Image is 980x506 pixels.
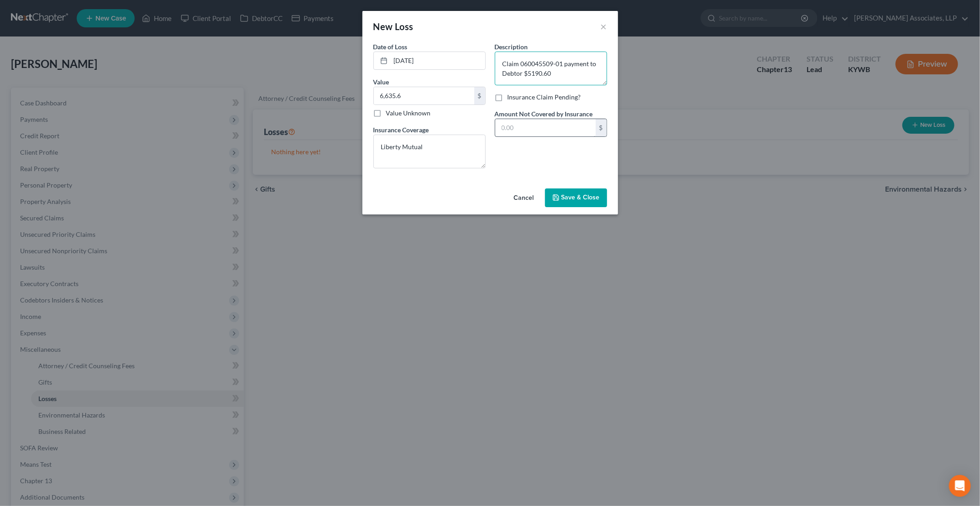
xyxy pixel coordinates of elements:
[601,21,607,32] button: ×
[391,52,485,69] input: MM/YYYY
[373,43,408,51] span: Date of Loss
[545,188,607,208] button: Save & Close
[949,475,971,497] div: Open Intercom Messenger
[474,87,485,104] div: $
[395,21,414,32] span: Loss
[373,77,389,87] label: Value
[507,189,541,208] button: Cancel
[386,109,431,118] label: Value Unknown
[596,119,607,136] div: $
[495,119,596,136] input: 0.00
[561,194,600,202] span: Save & Close
[495,43,528,51] span: Description
[374,87,474,104] input: 0.00
[373,126,429,134] span: Insurance Coverage
[508,93,581,102] label: Insurance Claim Pending?
[495,109,593,119] label: Amount Not Covered by Insurance
[373,21,393,32] span: New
